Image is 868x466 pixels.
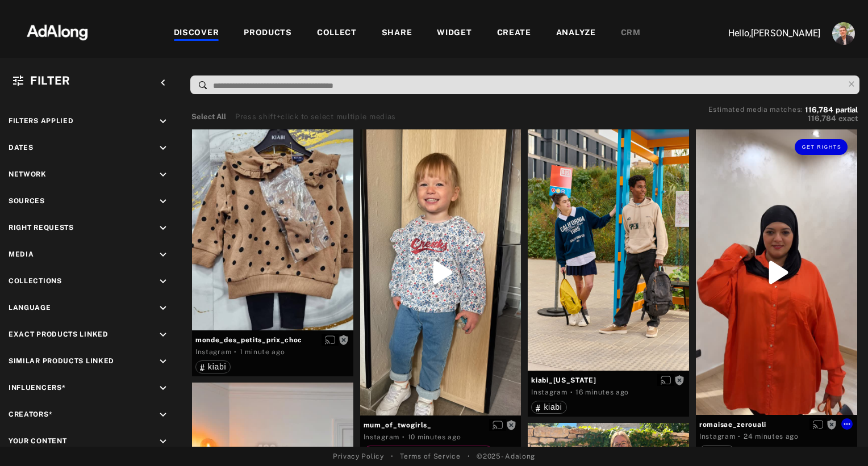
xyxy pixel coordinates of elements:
[157,409,169,421] i: keyboard_arrow_down
[556,27,596,40] div: ANALYZE
[531,387,567,397] div: Instagram
[9,410,52,418] span: Creators*
[468,451,470,461] span: •
[477,451,535,461] span: © 2025 - Adalong
[9,250,34,258] span: Media
[157,195,169,208] i: keyboard_arrow_down
[7,14,107,48] img: 63233d7d88ed69de3c212112c67096b6.png
[322,334,339,346] button: Enable diffusion on this media
[531,375,686,385] span: kiabi_[US_STATE]
[157,222,169,234] i: keyboard_arrow_down
[497,27,531,40] div: CREATE
[699,419,854,430] span: romaisae_zerouali
[157,142,169,154] i: keyboard_arrow_down
[157,275,169,288] i: keyboard_arrow_down
[244,27,292,40] div: PRODUCTS
[208,362,226,371] span: kiabi
[744,433,799,440] time: 2025-09-17T12:55:56.000Z
[9,304,51,312] span: Language
[544,402,562,412] span: kiabi
[795,139,847,155] button: Get rights
[805,107,858,113] button: 116,784partial
[9,224,74,232] span: Right Requests
[832,22,855,45] img: ACg8ocLjEk1irI4XXb49MzUGwa4F_C3PpCyg-3CPbiuLEZrYEA=s96-c
[9,277,62,285] span: Collections
[802,144,841,150] span: Get rights
[402,433,405,442] span: ·
[191,111,226,123] button: Select All
[708,106,803,114] span: Estimated media matches:
[240,348,285,356] time: 2025-09-17T13:18:33.000Z
[157,302,169,314] i: keyboard_arrow_down
[808,114,836,123] span: 116,784
[708,113,858,124] button: 116,784exact
[437,27,471,40] div: WIDGET
[9,197,45,205] span: Sources
[827,420,837,428] span: Rights not requested
[382,27,412,40] div: SHARE
[9,330,108,338] span: Exact Products Linked
[9,384,65,392] span: Influencers*
[157,355,169,368] i: keyboard_arrow_down
[829,19,858,48] button: Account settings
[657,374,674,386] button: Enable diffusion on this media
[408,433,461,441] time: 2025-09-17T13:09:57.000Z
[234,347,237,356] span: ·
[570,388,573,397] span: ·
[339,335,349,343] span: Rights not requested
[157,329,169,341] i: keyboard_arrow_down
[157,249,169,261] i: keyboard_arrow_down
[364,420,518,430] span: mum_of_twogirls_
[805,106,833,114] span: 116,784
[536,403,562,411] div: kiabi
[200,363,226,371] div: kiabi
[575,388,629,396] time: 2025-09-17T13:04:04.000Z
[9,437,66,445] span: Your Content
[174,27,219,40] div: DISCOVER
[489,419,506,431] button: Enable diffusion on this media
[707,27,820,40] p: Hello, [PERSON_NAME]
[364,432,399,442] div: Instagram
[333,451,384,461] a: Privacy Policy
[195,335,350,345] span: monde_des_petits_prix_choc
[506,421,516,429] span: Rights not requested
[674,376,685,384] span: Rights not requested
[9,144,34,152] span: Dates
[391,451,394,461] span: •
[621,27,641,40] div: CRM
[30,74,70,87] span: Filter
[809,418,827,430] button: Enable diffusion on this media
[738,432,741,441] span: ·
[157,435,169,448] i: keyboard_arrow_down
[157,77,169,89] i: keyboard_arrow_left
[157,382,169,394] i: keyboard_arrow_down
[9,357,114,365] span: Similar Products Linked
[157,115,169,128] i: keyboard_arrow_down
[400,451,460,461] a: Terms of Service
[9,117,74,125] span: Filters applied
[157,169,169,181] i: keyboard_arrow_down
[195,347,231,357] div: Instagram
[9,170,47,178] span: Network
[699,431,735,442] div: Instagram
[317,27,357,40] div: COLLECT
[235,111,396,123] div: Press shift+click to select multiple medias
